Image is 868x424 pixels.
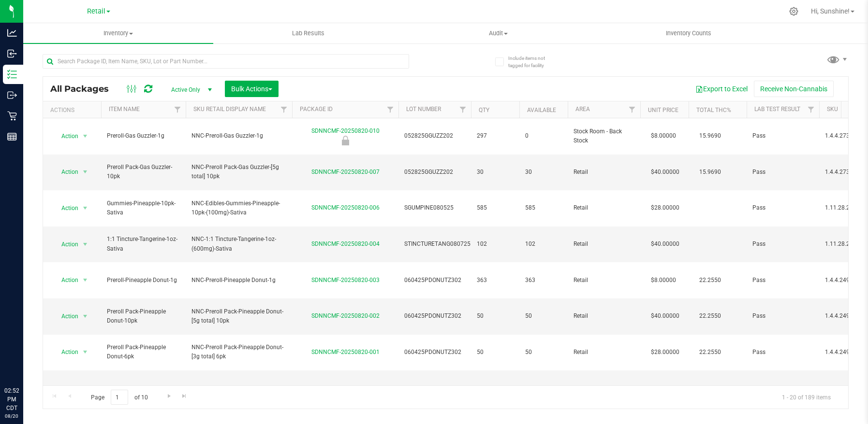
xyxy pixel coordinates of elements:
div: Actions [50,107,97,113]
a: SDNNCMF-20250820-003 [311,277,380,283]
a: SDNNCMF-20250820-006 [311,204,380,211]
span: Lab Results [279,29,338,38]
span: Gummies-Pineapple-10pk-Sativa [107,199,180,217]
span: 22.2550 [694,309,726,323]
span: Preroll Pack-Grape Bubblegum-5pk [107,383,180,402]
span: Action [53,238,79,251]
a: Lab Results [213,23,403,43]
a: Filter [803,101,819,118]
span: select [79,201,91,215]
span: $8.00000 [646,273,681,287]
span: NNC-Preroll-Gas Guzzler-1g [191,131,286,141]
span: 060425PDONUTZ302 [404,348,465,357]
span: Pass [752,203,813,212]
span: Inventory Counts [653,29,724,38]
inline-svg: Inbound [7,49,17,58]
span: Retail [574,348,634,357]
span: 052825GGUZZ202 [404,131,465,141]
span: select [79,165,91,179]
span: 50 [477,348,514,357]
span: select [79,345,91,359]
span: select [79,310,91,323]
span: 060425PDONUTZ302 [404,276,465,285]
a: SDNNCMF-20250820-007 [311,169,380,175]
span: Preroll-Pineapple Donut-1g [107,276,180,285]
button: Receive Non-Cannabis [754,81,834,97]
span: 585 [477,203,514,212]
iframe: Resource center [10,347,39,376]
span: Action [53,310,79,323]
a: Item Name [109,106,140,113]
span: Preroll Pack-Gas Guzzler-10pk [107,163,180,181]
a: Inventory Counts [593,23,783,43]
span: Bulk Actions [231,85,272,93]
span: Retail [574,311,634,321]
span: Retail [574,276,634,285]
a: Total THC% [696,107,731,113]
a: Go to the last page [177,390,191,403]
span: 585 [525,203,562,212]
span: 363 [477,276,514,285]
span: Preroll Pack-Pineapple Donut-10pk [107,307,180,325]
span: select [79,238,91,251]
a: Area [575,106,590,113]
span: NNC-Preroll-Pineapple Donut-1g [191,276,286,285]
span: $40.00000 [646,237,684,251]
a: Qty [479,107,489,113]
span: Retail [87,7,105,15]
span: Retail [574,203,634,212]
span: 15.9690 [694,129,726,143]
span: 102 [477,240,514,249]
span: 50 [525,311,562,321]
span: Pass [752,240,813,249]
a: Filter [624,101,640,118]
input: 1 [111,390,128,405]
span: $28.00000 [646,201,684,215]
a: Available [527,107,556,113]
span: NNC-1:1 Tincture-Tangerine-1oz-(600mg)-Sativa [191,235,286,253]
inline-svg: Outbound [7,90,17,100]
inline-svg: Reports [7,132,17,141]
span: Audit [404,29,593,38]
inline-svg: Inventory [7,70,17,79]
span: Pass [752,311,813,321]
div: Backstock [291,136,400,145]
a: Lot Number [406,106,441,113]
span: 1 - 20 of 189 items [774,390,839,404]
span: 22.2550 [694,273,726,287]
a: SKU Retail Display Name [193,106,266,113]
span: Pass [752,348,813,357]
span: Action [53,165,79,179]
p: 08/20 [4,412,19,420]
span: Pass [752,276,813,285]
a: Filter [170,101,186,118]
span: 052825GGUZZ202 [404,168,465,177]
span: NNC-Edibles-Gummies-Pineapple-10pk-(100mg)-Sativa [191,199,286,217]
span: Action [53,201,79,215]
span: Inventory [23,29,213,38]
span: Pass [752,131,813,141]
span: NNC-Preroll Pack-Pineapple Donut-[5g total] 10pk [191,307,286,325]
a: SDNNCMF-20250820-002 [311,312,380,319]
a: SDNNCMF-20250820-001 [311,349,380,355]
span: select [79,129,91,143]
span: Retail [574,240,634,249]
span: 0 [525,131,562,141]
span: $40.00000 [646,165,684,179]
input: Search Package ID, Item Name, SKU, Lot or Part Number... [43,54,409,69]
span: SGUMPINE080525 [404,203,465,212]
span: NNC-Preroll Pack-Gas Guzzler-[5g total] 10pk [191,163,286,181]
span: STINCTURETANG080725 [404,240,471,249]
a: Filter [455,101,471,118]
a: SDNNCMF-20250820-004 [311,240,380,247]
span: 1:1 Tincture-Tangerine-1oz-Sativa [107,235,180,253]
inline-svg: Analytics [7,28,17,38]
span: Hi, Sunshine! [811,7,850,15]
inline-svg: Retail [7,111,17,121]
span: $28.00000 [646,345,684,359]
span: 102 [525,240,562,249]
span: 297 [477,131,514,141]
a: Package ID [300,106,333,113]
a: Lab Test Result [754,106,800,113]
span: 50 [525,348,562,357]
